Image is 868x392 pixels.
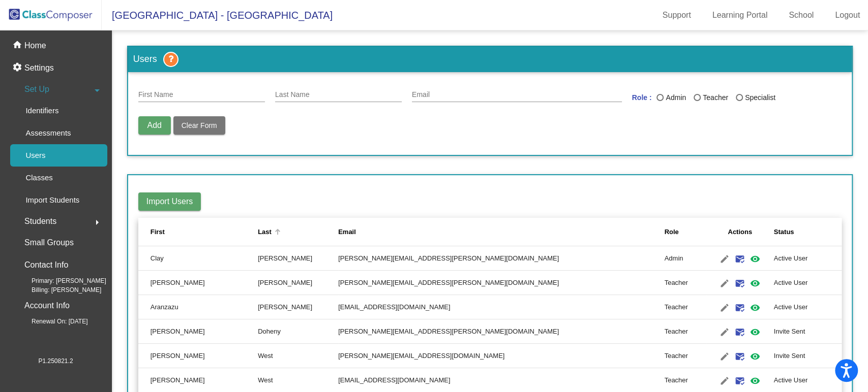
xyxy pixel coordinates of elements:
[128,47,852,72] h3: Users
[91,216,103,228] mat-icon: arrow_right
[774,227,830,237] div: Status
[12,40,24,52] mat-icon: home
[774,271,842,295] td: Active User
[749,375,761,387] mat-icon: visibility
[749,326,761,338] mat-icon: visibility
[774,246,842,271] td: Active User
[275,91,402,99] input: Last Name
[664,344,706,368] td: Teacher
[258,295,338,319] td: [PERSON_NAME]
[24,236,74,250] p: Small Groups
[719,375,731,387] mat-icon: edit
[734,277,746,289] mat-icon: mark_email_read
[774,344,842,368] td: Invite Sent
[258,271,338,295] td: [PERSON_NAME]
[338,271,664,295] td: [PERSON_NAME][EMAIL_ADDRESS][PERSON_NAME][DOMAIN_NAME]
[654,7,699,23] a: Support
[719,277,731,289] mat-icon: edit
[749,350,761,363] mat-icon: visibility
[138,295,258,319] td: Aranzazu
[664,92,686,103] div: Admin
[25,194,79,206] p: Import Students
[734,302,746,314] mat-icon: mark_email_read
[774,295,842,319] td: Active User
[719,350,731,363] mat-icon: edit
[664,246,706,271] td: Admin
[338,319,664,344] td: [PERSON_NAME][EMAIL_ADDRESS][PERSON_NAME][DOMAIN_NAME]
[664,227,706,237] div: Role
[734,253,746,265] mat-icon: mark_email_read
[258,227,338,237] div: Last
[25,149,45,161] p: Users
[706,218,774,246] th: Actions
[138,344,258,368] td: [PERSON_NAME]
[15,285,101,295] span: Billing: [PERSON_NAME]
[138,116,171,135] button: Add
[719,253,731,265] mat-icon: edit
[632,92,652,106] mat-label: Role :
[719,302,731,314] mat-icon: edit
[664,319,706,344] td: Teacher
[24,299,70,313] p: Account Info
[338,227,356,237] div: Email
[258,319,338,344] td: Doheny
[138,246,258,271] td: Clay
[774,227,794,237] div: Status
[258,246,338,271] td: [PERSON_NAME]
[24,62,54,74] p: Settings
[138,91,265,99] input: First Name
[827,7,868,23] a: Logout
[25,105,58,117] p: Identifiers
[15,276,106,285] span: Primary: [PERSON_NAME]
[102,7,333,23] span: [GEOGRAPHIC_DATA] - [GEOGRAPHIC_DATA]
[719,326,731,338] mat-icon: edit
[749,302,761,314] mat-icon: visibility
[151,227,165,237] div: First
[338,295,664,319] td: [EMAIL_ADDRESS][DOMAIN_NAME]
[138,271,258,295] td: [PERSON_NAME]
[412,91,622,99] input: E Mail
[701,92,728,103] div: Teacher
[146,197,193,206] span: Import Users
[749,277,761,289] mat-icon: visibility
[24,82,49,96] span: Set Up
[258,227,272,237] div: Last
[664,271,706,295] td: Teacher
[258,344,338,368] td: West
[749,253,761,265] mat-icon: visibility
[664,295,706,319] td: Teacher
[338,227,664,237] div: Email
[15,317,87,326] span: Renewal On: [DATE]
[656,92,783,106] mat-radio-group: Last Name
[24,214,56,228] span: Students
[734,326,746,338] mat-icon: mark_email_read
[774,319,842,344] td: Invite Sent
[12,62,24,74] mat-icon: settings
[182,121,217,129] span: Clear Form
[664,227,678,237] div: Role
[734,350,746,363] mat-icon: mark_email_read
[338,246,664,271] td: [PERSON_NAME][EMAIL_ADDRESS][PERSON_NAME][DOMAIN_NAME]
[743,92,775,103] div: Specialist
[138,192,201,211] button: Import Users
[138,319,258,344] td: [PERSON_NAME]
[338,344,664,368] td: [PERSON_NAME][EMAIL_ADDRESS][DOMAIN_NAME]
[734,375,746,387] mat-icon: mark_email_read
[25,172,52,184] p: Classes
[151,227,258,237] div: First
[24,258,68,272] p: Contact Info
[781,7,822,23] a: School
[147,121,162,129] span: Add
[173,116,225,135] button: Clear Form
[24,40,46,52] p: Home
[91,84,103,96] mat-icon: arrow_drop_down
[704,7,776,23] a: Learning Portal
[25,127,71,139] p: Assessments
